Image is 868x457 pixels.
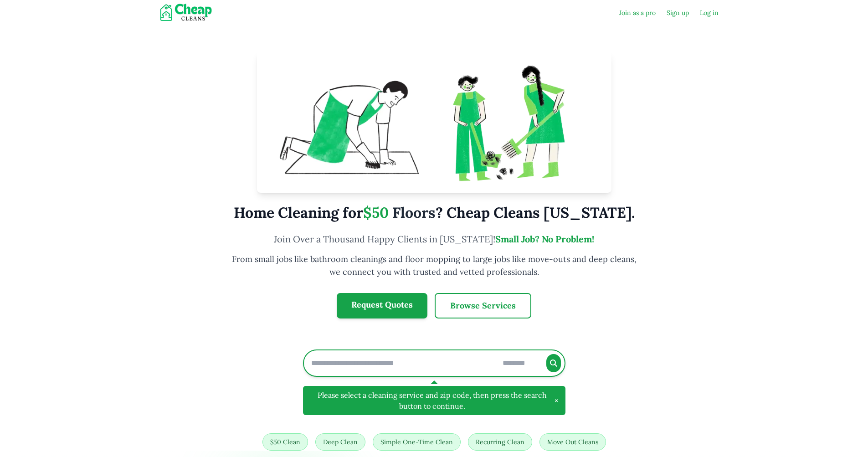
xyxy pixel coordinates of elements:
[150,4,226,22] img: Cheap Cleans Florida
[234,204,635,222] h1: Home Cleaning for ? Cheap Cleans [US_STATE].
[667,8,689,17] a: Sign up
[555,395,558,406] button: ×
[619,8,656,17] a: Join as a pro
[392,203,436,222] span: Floors
[373,433,461,451] button: Simple One-Time Clean
[700,8,719,17] a: Log in
[230,253,638,278] p: From small jobs like bathroom cleanings and floor mopping to large jobs like move-outs and deep c...
[468,433,532,451] button: Recurring Clean
[363,203,389,222] span: $50
[257,51,611,193] img: Cheap Cleans Florida - Affordable Cleaning Services
[539,433,606,451] button: Move Out Cleans
[435,293,531,318] a: Browse Services
[310,390,555,411] span: Please select a cleaning service and zip code, then press the search button to continue.
[315,433,365,451] button: Deep Clean
[337,293,427,318] a: Request Quotes
[262,433,308,451] button: $50 Clean
[230,233,638,246] h2: Join Over a Thousand Happy Clients in [US_STATE]!
[495,233,594,245] span: Small Job? No Problem!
